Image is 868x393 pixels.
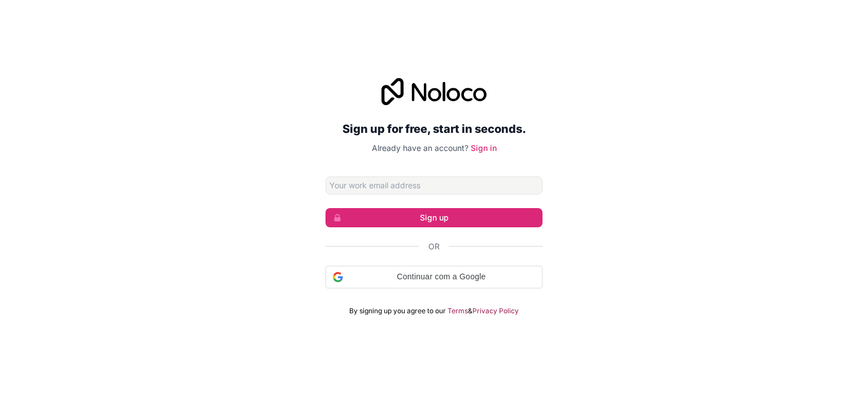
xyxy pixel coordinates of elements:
[428,241,440,252] span: Or
[325,266,542,288] div: Continuar com a Google
[325,208,542,227] button: Sign up
[325,119,542,139] h2: Sign up for free, start in seconds.
[472,306,519,316] a: Privacy Policy
[325,176,542,195] input: Email address
[448,306,468,316] a: Terms
[348,271,535,283] span: Continuar com a Google
[471,143,497,153] a: Sign in
[468,306,472,316] span: &
[349,306,446,316] span: By signing up you agree to our
[372,143,468,153] span: Already have an account?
